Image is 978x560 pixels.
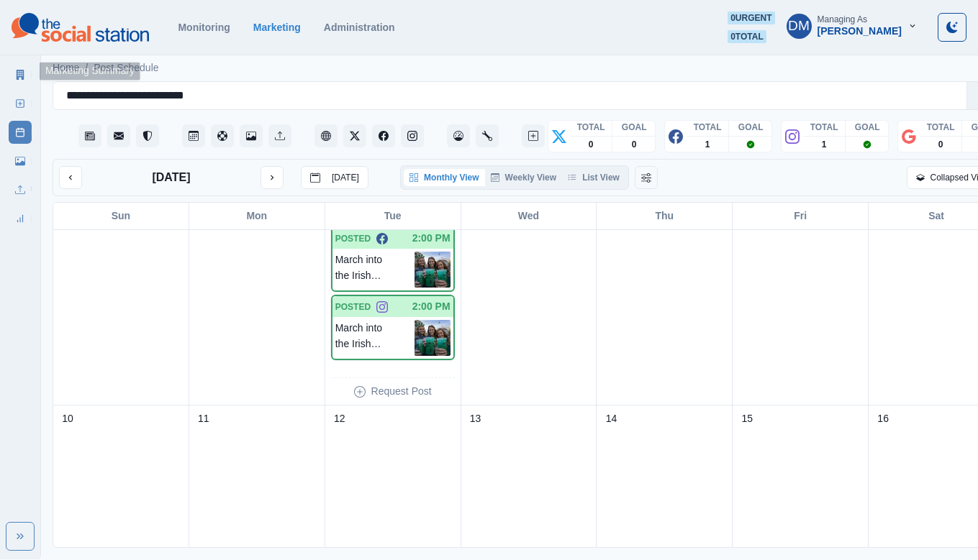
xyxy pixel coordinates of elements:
div: Managing As [818,14,867,24]
a: Post Schedule [9,121,32,144]
p: [DATE] [152,169,190,186]
p: TOTAL [694,121,722,134]
button: Dashboard [447,124,470,147]
button: Facebook [372,124,395,147]
p: Request Post [371,384,432,399]
p: 13 [470,411,481,426]
p: March into the Irish vibes at Luck of [GEOGRAPHIC_DATA] on [DATE]! Avalon Blvd is turning into a ... [335,252,415,288]
span: / [85,60,88,75]
div: Darwin Manalo [788,9,810,43]
a: Monitoring [178,22,230,33]
div: Sun [53,203,189,229]
div: Fri [733,203,869,229]
p: GOAL [738,121,764,134]
p: TOTAL [577,121,605,134]
button: Weekly View [485,169,563,186]
a: Administration [324,22,395,33]
img: lcpqkbvcgd7pvx7dcnqe [415,252,450,288]
div: Tue [325,203,461,229]
button: next month [261,166,284,189]
p: 2:00 PM [412,299,450,314]
button: Reviews [136,124,159,147]
button: Toggle Mode [938,13,966,42]
button: Administration [476,124,499,147]
button: Content Pool [211,124,234,147]
p: 0 [938,138,943,151]
button: Twitter [343,124,366,147]
nav: breadcrumb [53,60,159,75]
a: Post Schedule [94,60,158,75]
a: Marketing Summary [9,63,32,86]
button: Create New Post [522,124,545,147]
button: Post Schedule [182,124,205,147]
p: TOTAL [927,121,955,134]
span: 0 urgent [728,12,774,24]
a: Uploads [9,178,32,201]
button: List View [562,169,625,186]
p: GOAL [622,121,647,134]
img: logoTextSVG.62801f218bc96a9b266caa72a09eb111.svg [12,13,149,42]
button: Monthly View [404,169,484,186]
p: 1 [705,138,710,151]
p: GOAL [855,121,880,134]
button: Uploads [268,124,291,147]
div: [PERSON_NAME] [818,25,902,37]
p: POSTED [335,300,371,313]
div: Wed [461,203,597,229]
p: 10 [62,411,73,426]
button: Instagram [401,124,424,147]
button: Stream [78,124,101,147]
p: POSTED [335,232,371,245]
a: Home [53,60,79,75]
button: Change View Order [635,166,658,189]
p: 14 [606,411,617,426]
span: 0 total [728,30,766,43]
p: TOTAL [810,121,838,134]
button: Media Library [240,124,263,147]
button: go to today [301,166,368,189]
p: 15 [741,411,753,426]
p: 12 [334,411,345,426]
button: Managing As[PERSON_NAME] [775,12,929,40]
p: 11 [198,411,209,426]
button: Client Website [314,124,338,147]
p: March into the Irish vibes at Luck of [GEOGRAPHIC_DATA] on [DATE]! Avalon Blvd is turning into a ... [335,320,415,356]
button: Expand [6,522,35,551]
a: Marketing [253,22,301,33]
a: New Post [9,92,32,115]
img: lcpqkbvcgd7pvx7dcnqe [415,320,450,356]
p: 0 [589,138,594,151]
p: 2:00 PM [412,231,450,246]
a: Media Library [9,150,32,173]
button: previous month [59,166,82,189]
div: Mon [189,203,325,229]
p: 1 [822,138,827,151]
div: Thu [597,203,733,229]
p: 16 [877,411,889,426]
a: Review Summary [9,207,32,230]
p: [DATE] [332,173,359,183]
button: Messages [107,124,130,147]
p: 0 [632,138,637,151]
